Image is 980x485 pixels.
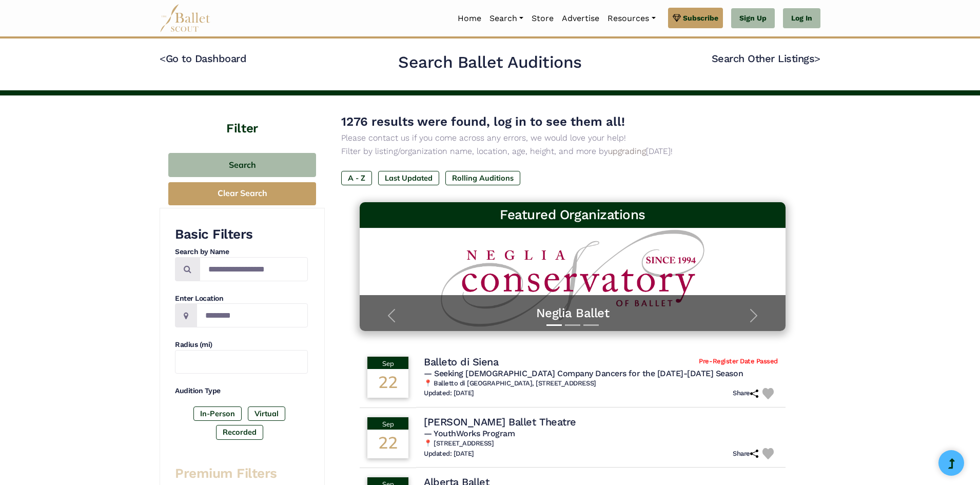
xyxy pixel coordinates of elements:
span: 1276 results were found, log in to see them all! [341,114,625,129]
p: Please contact us if you come across any errors, we would love your help! [341,131,804,145]
button: Slide 1 [546,319,562,331]
a: upgrading [608,146,646,156]
h6: Share [733,389,758,398]
h4: [PERSON_NAME] Ballet Theatre [424,415,576,429]
h3: Featured Organizations [368,206,777,224]
a: <Go to Dashboard [160,52,246,65]
a: Home [454,8,485,29]
h4: Balleto di Siena [424,355,498,368]
div: Sep [367,417,408,430]
input: Location [197,303,308,327]
a: Log In [783,8,820,29]
h3: Basic Filters [175,226,308,243]
code: < [160,52,166,65]
a: Subscribe [668,8,723,28]
div: Sep [367,357,408,369]
a: Search [485,8,527,29]
h6: Share [733,450,758,458]
h6: 📍 Balletto di [GEOGRAPHIC_DATA], [STREET_ADDRESS] [424,379,778,388]
span: — YouthWorks Program [424,429,515,438]
button: Slide 2 [565,319,580,331]
h3: Premium Filters [175,465,308,482]
input: Search by names... [200,257,308,281]
h6: Updated: [DATE] [424,389,474,398]
label: Last Updated [378,171,439,185]
h6: 📍 [STREET_ADDRESS] [424,439,778,448]
span: — Seeking [DEMOGRAPHIC_DATA] Company Dancers for the [DATE]-[DATE] Season [424,368,743,378]
h4: Enter Location [175,294,308,304]
a: Neglia Ballet [370,305,775,321]
a: Resources [603,8,659,29]
img: gem.svg [673,12,681,24]
label: Virtual [248,406,285,421]
p: Filter by listing/organization name, location, age, height, and more by [DATE]! [341,145,804,158]
h4: Filter [160,95,325,138]
span: Subscribe [683,12,718,24]
div: 22 [367,369,408,398]
button: Search [168,153,316,177]
label: Recorded [216,425,263,439]
button: Slide 3 [583,319,599,331]
a: Advertise [558,8,603,29]
h4: Radius (mi) [175,340,308,350]
h2: Search Ballet Auditions [398,52,582,73]
a: Store [527,8,558,29]
button: Clear Search [168,182,316,205]
label: Rolling Auditions [445,171,520,185]
h4: Audition Type [175,386,308,396]
div: 22 [367,430,408,458]
span: Pre-Register Date Passed [699,357,777,366]
h6: Updated: [DATE] [424,450,474,458]
label: In-Person [193,406,242,421]
a: Sign Up [731,8,775,29]
a: Search Other Listings> [712,52,820,65]
h4: Search by Name [175,247,308,257]
code: > [814,52,820,65]
label: A - Z [341,171,372,185]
